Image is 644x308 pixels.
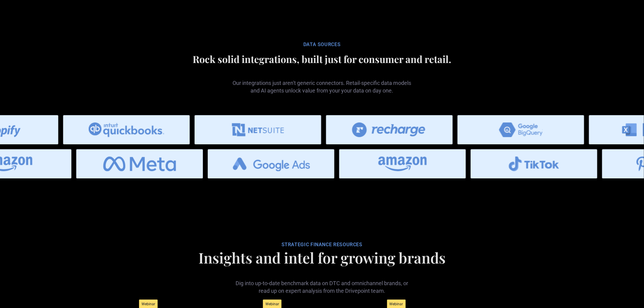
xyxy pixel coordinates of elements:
[136,242,508,248] div: STRATEGIC FINANCE RESOURCES
[136,54,508,65] h2: Rock solid integrations, built just for consumer and retail.
[136,42,508,48] div: Data SOURCES
[231,70,413,95] p: Our integrations just aren't generic connectors. Retail-specific data models and AI agents unlock...
[231,270,413,295] p: Dig into up-to-date benchmark data on DTC and omnichannel brands, or read up on expert analysis f...
[136,250,508,265] h1: Insights and intel for growing brands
